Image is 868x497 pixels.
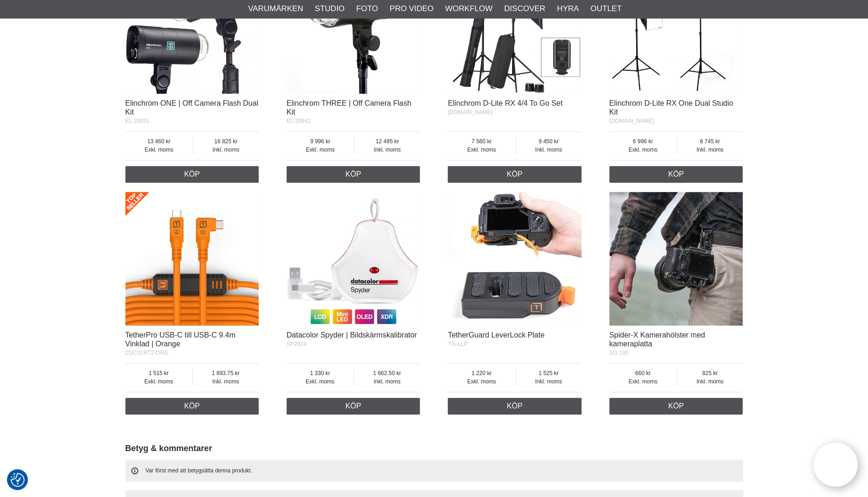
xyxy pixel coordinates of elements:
span: Exkl. moms [287,377,353,386]
a: Studio [315,3,345,15]
span: Exkl. moms [125,146,193,154]
span: Inkl. moms [193,146,259,154]
span: 1 662.50 [354,369,420,377]
span: SP2024 [287,341,307,347]
a: Köp [448,166,581,183]
span: Exkl. moms [287,146,354,154]
span: 13 460 [125,137,193,146]
span: 9 450 [516,137,581,146]
span: Inkl. moms [354,146,420,154]
a: Köp [448,398,581,414]
span: Inkl. moms [516,377,581,386]
span: EL-20941 [287,118,311,124]
a: Datacolor Spyder | Bildskärmskalibrator [287,331,417,339]
span: Inkl. moms [677,377,743,386]
span: 1 515 [125,369,192,377]
span: 1 330 [287,369,353,377]
span: 12 495 [354,137,420,146]
span: EL-20931 [125,118,150,124]
span: Exkl. moms [125,377,192,386]
span: [DOMAIN_NAME] [609,118,654,124]
a: Hyra [557,3,579,15]
span: [DOMAIN_NAME] [448,109,492,115]
a: Discover [504,3,545,15]
span: TG-LLP [448,341,467,347]
a: Spider-X Kamerahölster med kameraplatta [609,331,705,348]
img: TetherPro USB-C till USB-C 9.4m Vinklad | Orange [125,192,259,325]
h2: Betyg & kommentarer [125,443,743,454]
span: 9 996 [287,137,354,146]
a: Elinchrom ONE | Off Camera Flash Dual Kit [125,99,259,116]
span: 825 [677,369,743,377]
span: 6 996 [609,137,677,146]
a: Köp [609,166,743,183]
img: Datacolor Spyder | Bildskärmskalibrator [287,192,420,325]
span: Inkl. moms [677,146,743,154]
span: Exkl. moms [448,377,515,386]
a: Elinchrom D-Lite RX One Dual Studio Kit [609,99,733,116]
span: 16 825 [193,137,259,146]
a: Elinchrom THREE | Off Camera Flash Kit [287,99,411,116]
span: Var först med att betygsätta denna produkt. [145,467,252,474]
a: Elinchrom D-Lite RX 4/4 To Go Set [448,99,562,107]
span: 1 220 [448,369,515,377]
span: Inkl. moms [354,377,420,386]
img: Revisit consent button [11,473,25,487]
a: Köp [609,398,743,414]
a: Outlet [590,3,621,15]
a: Pro Video [390,3,433,15]
a: Köp [287,398,420,414]
span: Inkl. moms [516,146,581,154]
a: Köp [125,398,259,414]
span: CUC31RT2-ORG [125,350,169,356]
span: 1 893.75 [193,369,259,377]
span: Inkl. moms [193,377,259,386]
a: Foto [356,3,378,15]
span: SG-190 [609,350,628,356]
a: Köp [125,166,259,183]
span: Exkl. moms [609,146,677,154]
a: Köp [287,166,420,183]
a: TetherGuard LeverLock Plate [448,331,544,339]
a: Workflow [445,3,492,15]
img: Spider-X Kamerahölster med kameraplatta [609,192,743,325]
a: Varumärken [248,3,303,15]
span: 1 525 [516,369,581,377]
a: TetherPro USB-C till USB-C 9.4m Vinklad | Orange [125,331,235,348]
span: 7 560 [448,137,515,146]
span: Exkl. moms [609,377,677,386]
span: 660 [609,369,677,377]
span: 8 745 [677,137,743,146]
span: Exkl. moms [448,146,515,154]
img: TetherGuard LeverLock Plate [448,192,581,325]
button: Samtyckesinställningar [11,472,25,488]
